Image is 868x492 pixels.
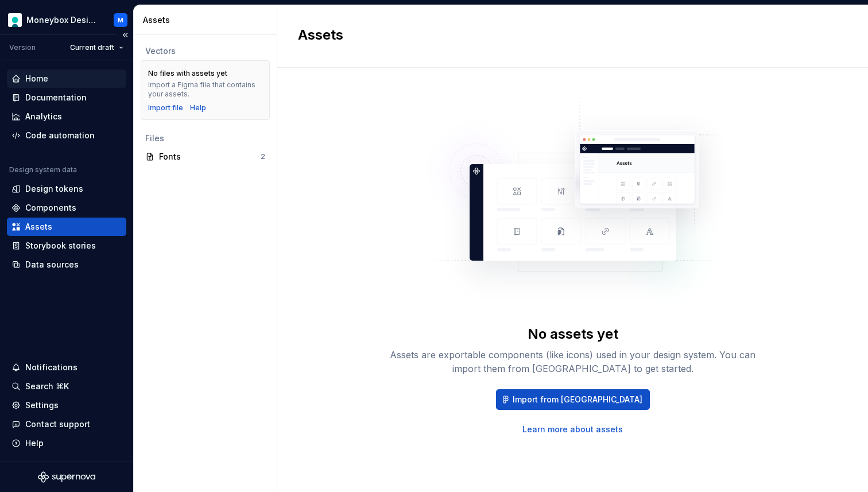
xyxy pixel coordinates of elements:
[7,218,126,236] a: Assets
[117,27,133,43] button: Collapse sidebar
[148,103,183,113] button: Import file
[7,377,126,396] button: Search ⌘K
[38,471,95,483] svg: Supernova Logo
[496,389,650,410] button: Import from [GEOGRAPHIC_DATA]
[513,394,642,405] span: Import from [GEOGRAPHIC_DATA]
[8,13,22,27] img: aaee4efe-5bc9-4d60-937c-58f5afe44131.png
[9,43,36,52] div: Version
[7,415,126,433] button: Contact support
[25,183,83,195] div: Design tokens
[25,240,96,251] div: Storybook stories
[7,199,126,217] a: Components
[25,437,44,449] div: Help
[7,180,126,198] a: Design tokens
[7,88,126,107] a: Documentation
[145,45,265,57] div: Vectors
[118,16,123,25] div: M
[7,396,126,414] a: Settings
[25,73,48,84] div: Home
[7,107,126,126] a: Analytics
[298,26,834,44] h2: Assets
[65,40,129,56] button: Current draft
[190,103,206,113] a: Help
[143,14,272,26] div: Assets
[261,152,265,161] div: 2
[148,69,227,78] div: No files with assets yet
[25,381,69,392] div: Search ⌘K
[70,43,114,52] span: Current draft
[25,92,87,103] div: Documentation
[7,255,126,274] a: Data sources
[7,126,126,145] a: Code automation
[7,237,126,255] a: Storybook stories
[159,151,261,162] div: Fonts
[148,80,262,99] div: Import a Figma file that contains your assets.
[9,165,77,175] div: Design system data
[25,362,77,373] div: Notifications
[145,133,265,144] div: Files
[7,434,126,452] button: Help
[2,7,131,32] button: Moneybox Design SystemM
[25,419,90,430] div: Contact support
[522,424,623,435] a: Learn more about assets
[25,130,95,141] div: Code automation
[26,14,100,26] div: Moneybox Design System
[25,221,52,233] div: Assets
[389,348,757,375] div: Assets are exportable components (like icons) used in your design system. You can import them fro...
[141,148,270,166] a: Fonts2
[25,202,76,214] div: Components
[25,111,62,122] div: Analytics
[25,400,59,411] div: Settings
[25,259,79,270] div: Data sources
[7,358,126,377] button: Notifications
[7,69,126,88] a: Home
[528,325,618,343] div: No assets yet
